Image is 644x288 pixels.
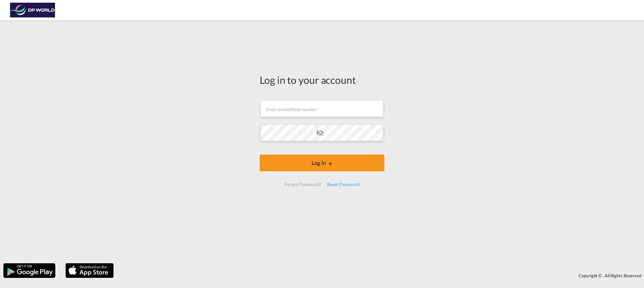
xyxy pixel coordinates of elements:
[260,73,384,87] div: Log in to your account
[260,155,384,171] button: LOGIN
[282,178,324,190] div: Forgot Password?
[324,178,362,190] div: Reset Password
[10,3,55,18] img: c08ca190194411f088ed0f3ba295208c.png
[316,129,324,137] md-icon: icon-eye-off
[65,263,114,279] img: apple.png
[3,263,56,279] img: google.png
[260,100,383,117] input: Enter email/phone number
[117,270,644,281] div: Copyright © . All Rights Reserved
